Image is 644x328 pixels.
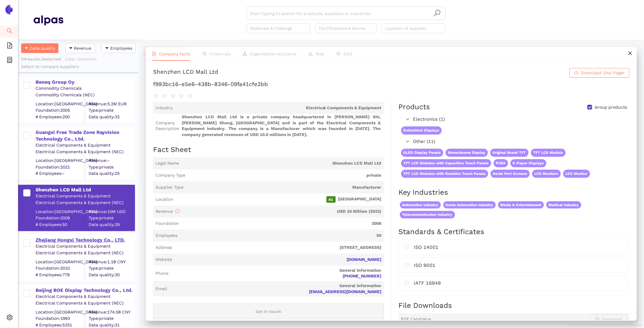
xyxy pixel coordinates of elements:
div: Select to compare suppliers [21,64,136,70]
div: Location: [GEOGRAPHIC_DATA] [36,259,85,265]
span: apartment [243,52,247,56]
div: Revenue: 174.5B CNY [89,309,134,315]
div: Electrical Components & Equipment (NEC) [36,200,134,206]
span: Type: private [89,164,134,170]
div: Revenue: 1.1B CNY [89,259,134,265]
div: Electrical Components & Equipment [36,142,134,148]
button: Clear Selection [65,54,101,64]
span: Medical Industry [546,201,581,209]
span: PCBA [494,159,508,167]
span: ESG [344,51,352,56]
div: Electrical Components & Equipment (NEC) [36,250,134,256]
img: Logo [4,5,14,14]
div: Location: [GEOGRAPHIC_DATA] [36,158,85,164]
div: Beneq Group Oy [36,79,134,85]
span: caret-down [105,46,109,51]
span: search [7,26,13,38]
span: close [628,51,633,56]
div: Location: [GEOGRAPHIC_DATA] [36,101,85,107]
div: Beijing BOE Display Technology Co., Ltd. [36,287,134,294]
span: star [178,93,184,99]
span: star [170,93,176,99]
div: Commodity Chemicals [36,85,134,91]
p: General Information [169,283,382,289]
span: safety-certificate [404,261,409,268]
span: Embedded Displays [401,126,442,135]
span: Location [156,196,173,203]
span: caret-down [69,46,73,51]
span: [STREET_ADDRESS] [174,245,382,251]
span: Automotive Industry [400,201,441,209]
span: Company Description [156,120,179,132]
span: Data quality: 25 [89,171,134,177]
span: Shenzhen LCD Mall Ltd is a private company headquartered in [PERSON_NAME] Shi, [PERSON_NAME] Shen... [182,114,382,138]
span: caret-down [24,46,29,51]
div: Revenue: 5.2M EUR [89,101,134,107]
span: 50 [180,233,382,239]
span: TFT LCD Module [531,149,566,157]
div: Shenzhen LCD Mall Ltd [36,187,134,193]
span: Company Type [156,172,185,178]
div: Guangxi Free Trade Zone Rayvision Technology Co., Ltd. [36,129,134,143]
span: warning [309,52,313,56]
div: Zhejiang Hongxi Technology Co., LTD. [36,237,134,243]
span: PDF Catalogue [401,316,431,322]
span: search [433,9,441,17]
span: Website [156,257,172,263]
div: Electrical Components & Equipment [36,193,134,199]
span: OLED Display Panels [401,149,443,157]
span: safety-certificate [404,243,409,250]
span: Telecommunication Industry [400,211,455,218]
span: [GEOGRAPHIC_DATA] [176,196,382,203]
span: star [162,93,168,99]
span: Monochrome Display [446,149,488,157]
span: Financials [209,51,231,56]
span: Revenue [74,45,92,51]
button: caret-downData quality [21,43,58,53]
span: Foundation: 2005 [36,107,85,113]
span: TFT LCD Modules with Resistive Touch Panels [401,170,488,178]
span: Industry [156,105,173,111]
span: E-Paper Displays [510,159,546,167]
img: Homepage [33,13,63,28]
span: Type: private [89,107,134,113]
span: Foundation: 1993 [36,316,85,322]
span: Type: private [89,215,134,221]
span: # Employees: 779 [36,272,85,278]
h2: File Downloads [399,301,630,311]
span: fund-view [202,52,206,56]
span: Risk [316,51,324,56]
div: Revenue: 10M USD [89,209,134,215]
span: Revenue [156,209,180,214]
span: file-add [7,40,13,52]
span: Employees [110,45,132,51]
span: Serial Port Screens [491,170,530,178]
span: Group products [592,104,630,110]
span: Data quality: 32 [89,114,134,120]
span: safety-certificate [404,279,409,286]
span: # Employees: - [36,171,85,177]
span: star [187,93,193,99]
span: Data quality [30,45,55,51]
span: # Employees: 200 [36,114,85,120]
div: ISO 14001 [414,243,623,251]
span: info-circle [175,209,180,213]
div: Other (11) [399,137,629,147]
div: Location: [GEOGRAPHIC_DATA] [36,309,85,315]
button: close [623,47,637,60]
h2: Fact Sheet [153,145,384,155]
span: Foundation: 2008 [36,215,85,221]
button: caret-downRevenue [65,43,95,53]
button: cloud-downloadDownload One-Pager [570,68,630,78]
button: caret-downEmployees [102,43,136,53]
span: Original Brand TFT [490,149,529,157]
span: Foundation [156,221,179,227]
h1: f993bc16-e5e6-438b-8346-09fa41cfe2bb [153,80,630,88]
p: General Information [171,268,382,274]
span: Electrical Components & Equipment [175,105,382,111]
span: Supplier Type [156,184,184,190]
span: Organization structure [250,51,297,56]
span: Data quality: 29 [89,221,134,227]
span: Foundation: 2021 [36,164,85,170]
span: eye [336,52,341,56]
